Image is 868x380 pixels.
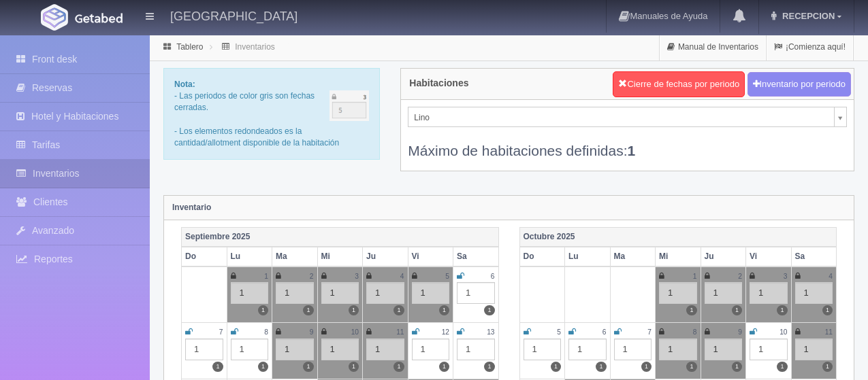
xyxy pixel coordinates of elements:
label: 1 [777,305,787,315]
div: 1 [750,282,788,304]
label: 1 [686,362,696,372]
a: Tablero [176,42,203,52]
a: ¡Comienza aquí! [767,34,853,61]
small: 6 [602,328,607,336]
small: 12 [442,328,449,336]
small: 8 [264,328,268,336]
a: Manual de Inventarios [660,34,766,61]
small: 2 [738,273,742,280]
img: Getabed [41,4,68,31]
th: Ju [701,247,746,266]
div: 1 [568,339,607,360]
th: Mi [317,247,363,266]
div: 1 [524,339,562,360]
th: Vi [408,247,453,266]
label: 1 [732,305,742,315]
div: 1 [276,339,314,360]
th: Octubre 2025 [519,227,837,247]
label: 1 [393,362,404,372]
small: 2 [310,273,314,280]
h4: Habitaciones [409,78,468,88]
small: 5 [557,328,561,336]
div: 1 [276,282,314,304]
div: 1 [231,282,269,304]
label: 1 [484,362,494,372]
label: 1 [439,305,449,315]
b: 1 [628,143,636,158]
small: 5 [445,273,449,280]
div: 1 [366,339,404,360]
label: 1 [732,362,742,372]
small: 10 [779,328,787,336]
small: 10 [351,328,359,336]
small: 4 [400,273,404,280]
th: Lu [565,247,611,266]
th: Sa [453,247,499,266]
span: RECEPCION [779,11,835,21]
div: 1 [412,282,450,304]
img: Getabed [75,13,123,23]
th: Do [519,247,565,266]
h4: [GEOGRAPHIC_DATA] [170,7,298,24]
b: Nota: [174,80,195,89]
a: Lino [408,107,847,127]
label: 1 [258,305,268,315]
button: Cierre de fechas por periodo [613,71,745,97]
div: 1 [457,339,495,360]
small: 7 [647,328,652,336]
th: Ju [363,247,408,266]
small: 11 [396,328,404,336]
label: 1 [596,362,606,372]
small: 7 [219,328,223,336]
div: 1 [231,339,269,360]
label: 1 [777,362,787,372]
label: 1 [393,305,404,315]
small: 6 [491,273,495,280]
small: 1 [264,273,268,280]
label: 1 [349,362,359,372]
th: Vi [746,247,792,266]
small: 4 [829,273,833,280]
th: Septiembre 2025 [182,227,499,247]
div: 1 [659,282,697,304]
label: 1 [641,362,652,372]
div: 1 [614,339,652,360]
label: 1 [822,305,833,315]
th: Ma [272,247,318,266]
label: 1 [258,362,268,372]
div: 1 [705,282,743,304]
div: Máximo de habitaciones definidas: [408,127,847,160]
small: 11 [825,328,833,336]
button: Inventario por periodo [748,72,851,97]
div: 1 [705,339,743,360]
label: 1 [212,362,223,372]
div: 1 [321,339,359,360]
span: Lino [414,107,829,128]
a: Inventarios [235,42,275,52]
th: Sa [791,247,837,266]
label: 1 [303,305,313,315]
div: 1 [412,339,450,360]
th: Ma [610,247,656,266]
th: Do [182,247,227,266]
div: 1 [457,282,495,304]
small: 1 [693,273,697,280]
small: 9 [738,328,742,336]
small: 9 [310,328,314,336]
small: 8 [693,328,697,336]
label: 1 [484,305,494,315]
div: 1 [750,339,788,360]
div: 1 [659,339,697,360]
div: 1 [795,339,833,360]
label: 1 [822,362,833,372]
img: cutoff.png [329,90,370,121]
small: 3 [784,273,788,280]
strong: Inventario [172,203,211,212]
label: 1 [551,362,561,372]
div: 1 [366,282,404,304]
small: 13 [487,328,494,336]
th: Mi [656,247,701,266]
div: 1 [185,339,223,360]
th: Lu [227,247,272,266]
div: 1 [321,282,359,304]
